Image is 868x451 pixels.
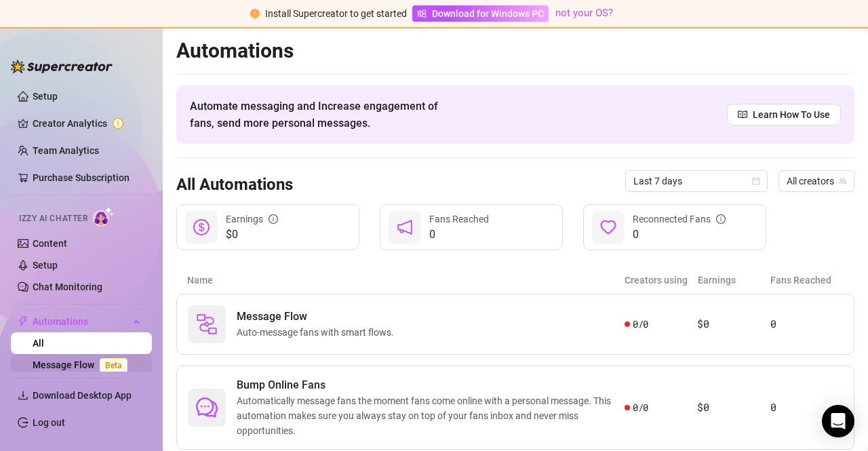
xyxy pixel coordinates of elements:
a: Chat Monitoring [33,281,102,292]
a: not your OS? [555,7,613,19]
img: AI Chatter [93,207,114,227]
span: Fans Reached [429,214,489,224]
span: Bump Online Fans [237,377,625,393]
span: download [18,390,28,401]
span: Download for Windows PC [432,6,544,21]
span: Install Supercreator to get started [265,8,407,19]
div: Reconnected Fans [633,212,726,227]
span: read [738,110,747,119]
span: exclamation-circle [250,9,260,18]
img: svg%3e [196,313,218,335]
article: Earnings [698,273,771,288]
span: heart [600,219,616,235]
span: comment [196,397,218,418]
a: Purchase Subscription [33,167,141,189]
article: $0 [697,316,770,332]
span: 0 / 0 [633,317,648,332]
span: Download Desktop App [33,390,132,401]
article: Name [187,273,625,288]
article: Fans Reached [770,273,844,288]
a: All [33,338,44,349]
span: dollar [193,219,210,235]
a: Message FlowBeta [33,359,133,370]
article: $0 [697,399,770,416]
span: info-circle [269,214,278,224]
span: Beta [100,358,127,373]
span: 0 [429,227,489,243]
span: Learn How To Use [753,107,830,122]
a: Team Analytics [33,145,99,156]
span: Auto-message fans with smart flows. [237,325,399,340]
div: Earnings [226,212,278,227]
h2: Automations [176,38,854,64]
article: Creators using [625,273,698,288]
span: $0 [226,227,278,243]
span: team [839,177,847,185]
span: Last 7 days [633,171,759,191]
a: Log out [33,417,65,428]
span: 0 / 0 [633,400,648,415]
span: windows [417,9,427,18]
a: Setup [33,91,58,102]
a: Setup [33,260,58,271]
span: Automatically message fans the moment fans come online with a personal message. This automation m... [237,393,625,438]
span: info-circle [716,214,726,224]
span: calendar [752,177,760,185]
span: thunderbolt [18,316,28,327]
span: Message Flow [237,309,399,325]
article: 0 [770,316,843,332]
a: Creator Analytics exclamation-circle [33,113,141,134]
span: Automate messaging and Increase engagement of fans, send more personal messages. [190,98,451,132]
span: All creators [787,171,846,191]
span: Izzy AI Chatter [19,212,87,225]
article: 0 [770,399,843,416]
a: Content [33,238,67,249]
img: logo-BBDzfeDw.svg [11,60,113,73]
div: Open Intercom Messenger [822,405,854,437]
h3: All Automations [176,174,293,196]
a: Download for Windows PC [412,5,549,22]
span: Automations [33,311,129,332]
span: notification [397,219,413,235]
a: Learn How To Use [727,104,841,125]
span: 0 [633,227,726,243]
